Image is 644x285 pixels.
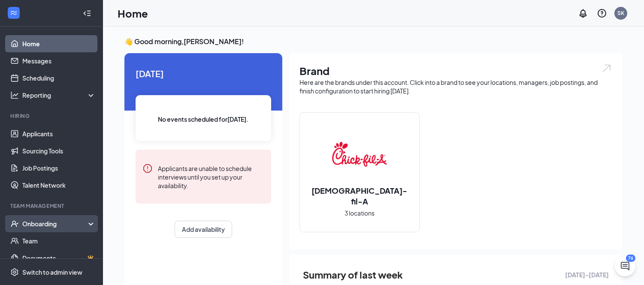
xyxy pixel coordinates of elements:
[22,35,96,52] a: Home
[175,221,232,238] button: Add availability
[303,267,403,282] span: Summary of last week
[617,9,624,17] div: SK
[578,8,588,18] svg: Notifications
[22,232,96,249] a: Team
[10,219,19,228] svg: UserCheck
[22,268,82,276] div: Switch to admin view
[158,114,249,124] span: No events scheduled for [DATE] .
[299,78,612,95] div: Here are the brands under this account. Click into a brand to see your locations, managers, job p...
[83,9,91,18] svg: Collapse
[10,202,94,210] div: Team Management
[10,91,19,99] svg: Analysis
[22,52,96,69] a: Messages
[124,37,623,46] h3: 👋 Good morning, [PERSON_NAME] !
[299,63,612,78] h1: Brand
[601,63,612,73] img: open.6027fd2a22e1237b5b06.svg
[22,159,96,177] a: Job Postings
[300,185,419,207] h2: [DEMOGRAPHIC_DATA]-fil-A
[118,6,148,21] h1: Home
[136,67,271,80] span: [DATE]
[22,91,96,99] div: Reporting
[10,268,19,276] svg: Settings
[142,163,153,174] svg: Error
[22,142,96,159] a: Sourcing Tools
[345,208,375,218] span: 3 locations
[615,256,635,276] button: ChatActive
[565,270,609,279] span: [DATE] - [DATE]
[620,261,630,271] svg: ChatActive
[332,127,387,182] img: Chick-fil-A
[9,9,18,17] svg: WorkstreamLogo
[22,69,96,87] a: Scheduling
[22,177,96,194] a: Talent Network
[22,219,88,228] div: Onboarding
[10,112,94,120] div: Hiring
[22,125,96,142] a: Applicants
[158,163,264,190] div: Applicants are unable to schedule interviews until you set up your availability.
[626,255,635,262] div: 76
[597,8,607,18] svg: QuestionInfo
[22,249,96,267] a: DocumentsCrown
